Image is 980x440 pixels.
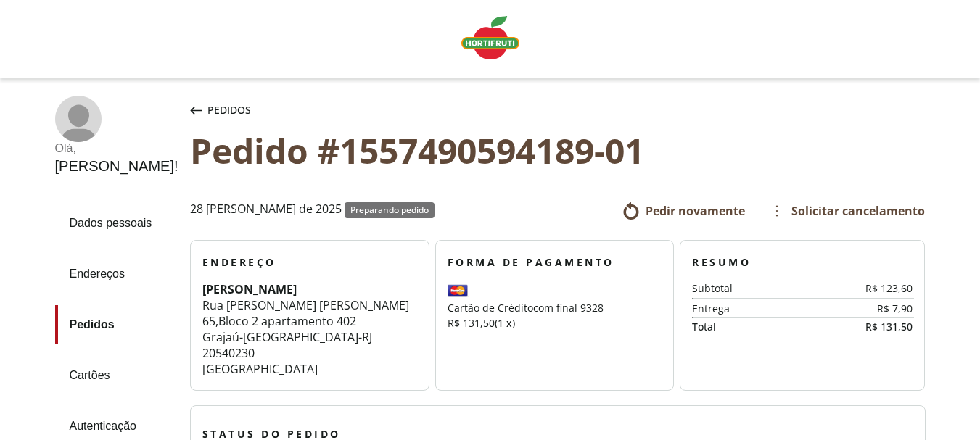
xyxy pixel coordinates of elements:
[692,283,824,294] div: Subtotal
[456,10,525,68] a: Logo
[692,255,913,270] h3: Resumo
[202,329,239,345] span: Grajaú
[55,158,178,175] div: [PERSON_NAME] !
[55,142,178,155] div: Olá ,
[243,329,358,345] span: [GEOGRAPHIC_DATA]
[55,254,178,294] a: Endereços
[768,199,925,223] a: Solicitar cancelamento
[448,300,662,331] div: Cartão de Crédito
[202,345,255,361] span: 20540230
[646,203,745,219] span: Pedir novamente
[692,303,824,315] div: Entrega
[239,329,243,345] span: -
[207,103,251,117] span: Pedidos
[448,316,495,330] span: R$ 131,50
[187,96,254,125] button: Pedidos
[218,313,356,329] span: Bloco 2 apartamento 402
[55,204,178,243] a: Dados pessoais
[825,303,913,315] div: R$ 7,90
[202,281,297,297] strong: [PERSON_NAME]
[190,202,342,218] span: 28 [PERSON_NAME] de 2025
[802,321,913,333] div: R$ 131,50
[55,356,178,395] a: Cartões
[362,329,372,345] span: RJ
[622,202,745,220] a: Pedir novamente
[215,313,218,329] span: ,
[202,361,318,377] span: [GEOGRAPHIC_DATA]
[692,321,802,333] div: Total
[202,255,417,270] h3: Endereço
[533,301,604,315] span: com final 9328
[202,297,409,313] span: Rua [PERSON_NAME] [PERSON_NAME]
[358,329,362,345] span: -
[448,255,662,270] h3: Forma de Pagamento
[350,204,429,216] span: Preparando pedido
[825,283,913,294] div: R$ 123,60
[190,130,926,170] div: Pedido #1557490594189-01
[461,16,519,59] img: Logo
[202,313,215,329] span: 65
[55,305,178,344] a: Pedidos
[495,316,515,330] span: (1 x)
